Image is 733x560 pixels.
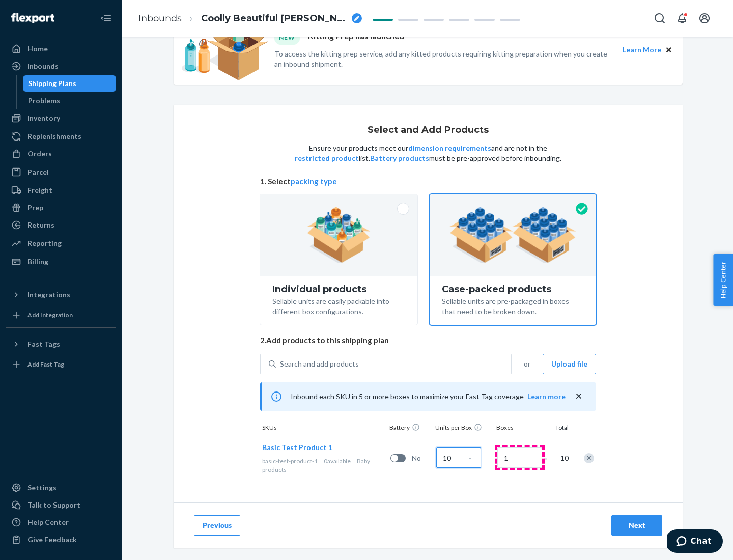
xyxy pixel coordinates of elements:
button: restricted product [295,153,359,163]
button: Talk to Support [6,497,116,513]
span: 1. Select [260,176,596,187]
div: Problems [28,96,60,106]
div: Help Center [27,517,69,527]
img: individual-pack.facf35554cb0f1810c75b2bd6df2d64e.png [307,207,371,263]
a: Inbounds [138,13,182,24]
div: Case-packed products [442,284,584,294]
div: Inbound each SKU in 5 or more boxes to maximize your Fast Tag coverage [260,382,596,411]
div: Inbounds [27,61,59,71]
span: 2. Add products to this shipping plan [260,335,596,346]
img: case-pack.59cecea509d18c883b923b81aeac6d0b.png [449,207,576,263]
button: close [574,391,584,402]
span: Basic Test Product 1 [262,443,332,452]
button: Open notifications [672,8,692,29]
button: Next [611,515,662,536]
span: No [412,453,432,463]
button: Battery products [370,153,429,163]
a: Returns [6,217,116,233]
a: Reporting [6,235,116,251]
div: Billing [27,257,48,267]
button: Close Navigation [96,8,116,29]
div: Units per Box [433,423,494,434]
span: or [524,359,530,369]
p: Kitting Prep has launched [308,31,404,44]
button: Help Center [713,254,733,306]
div: Individual products [272,284,405,294]
div: SKUs [260,423,387,434]
a: Settings [6,480,116,496]
h1: Select and Add Products [368,125,489,135]
div: Total [545,423,571,434]
div: Battery [387,423,433,434]
p: Ensure your products meet our and are not in the list. must be pre-approved before inbounding. [294,143,562,163]
div: Add Integration [27,311,73,319]
button: Basic Test Product 1 [262,442,332,453]
div: Search and add products [280,359,359,369]
div: Remove Item [584,453,594,463]
a: Freight [6,182,116,199]
iframe: Opens a widget where you can chat to one of our agents [667,529,723,555]
div: Returns [27,220,54,230]
div: Add Fast Tag [27,360,64,369]
button: Open account menu [694,8,715,29]
button: Previous [194,515,240,536]
span: 0 available [324,457,351,465]
a: Billing [6,254,116,270]
button: Fast Tags [6,336,116,352]
div: Sellable units are pre-packaged in boxes that need to be broken down. [442,294,584,317]
div: Next [620,520,654,530]
a: Parcel [6,164,116,180]
a: Add Fast Tag [6,356,116,373]
div: Home [27,44,48,54]
a: Inbounds [6,58,116,74]
input: Case Quantity [436,447,481,468]
button: Integrations [6,287,116,303]
div: Orders [27,149,52,159]
button: Give Feedback [6,531,116,548]
span: 10 [558,453,569,463]
a: Orders [6,146,116,162]
ol: breadcrumbs [130,4,370,34]
button: Close [663,44,674,55]
button: Learn More [623,44,661,55]
input: Number of boxes [497,447,542,468]
div: Baby products [262,457,386,474]
button: Learn more [527,391,566,402]
span: Coolly Beautiful Chamois [201,12,348,25]
p: To access the kitting prep service, add any kitted products requiring kitting preparation when yo... [274,49,613,69]
a: Shipping Plans [23,75,117,92]
div: Settings [27,483,57,493]
span: = [543,453,553,463]
div: Boxes [494,423,545,434]
a: Replenishments [6,128,116,145]
a: Help Center [6,514,116,530]
a: Prep [6,200,116,216]
div: Prep [27,203,43,213]
span: basic-test-product-1 [262,457,318,465]
button: packing type [291,176,337,187]
div: Talk to Support [27,500,80,510]
div: Give Feedback [27,535,77,545]
div: Inventory [27,113,60,123]
div: NEW [274,31,300,44]
a: Add Integration [6,307,116,323]
div: Freight [27,185,52,195]
a: Problems [23,93,117,109]
img: Flexport logo [11,13,54,23]
button: dimension requirements [408,143,491,153]
button: Open Search Box [650,8,670,29]
div: Fast Tags [27,339,60,349]
div: Reporting [27,238,62,248]
button: Upload file [543,354,596,374]
div: Parcel [27,167,49,177]
div: Integrations [27,290,70,300]
div: Replenishments [27,131,81,142]
a: Home [6,41,116,57]
div: Sellable units are easily packable into different box configurations. [272,294,405,317]
a: Inventory [6,110,116,126]
div: Shipping Plans [28,78,76,89]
